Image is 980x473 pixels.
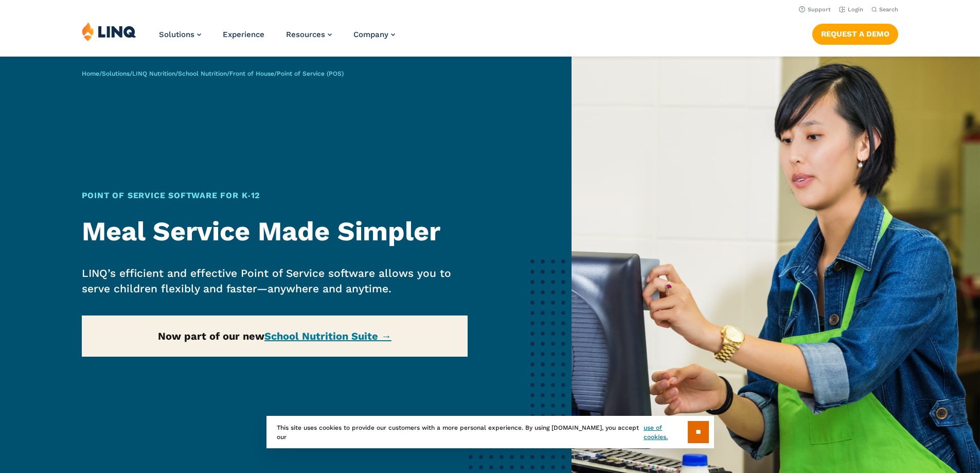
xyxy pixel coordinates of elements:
a: Request a Demo [812,24,898,44]
a: Resources [286,30,332,39]
a: Support [799,6,831,13]
strong: Meal Service Made Simpler [82,216,440,247]
img: LINQ | K‑12 Software [82,22,136,41]
a: Experience [223,30,264,39]
a: Solutions [102,70,130,77]
h1: Point of Service Software for K‑12 [82,189,468,202]
a: Company [353,30,395,39]
span: Company [353,30,388,39]
button: Open Search Bar [871,6,898,13]
span: Solutions [159,30,194,39]
span: / / / / / [82,70,344,77]
a: School Nutrition [178,70,227,77]
a: School Nutrition Suite → [264,330,391,342]
div: This site uses cookies to provide our customers with a more personal experience. By using [DOMAIN... [266,416,714,448]
a: use of cookies. [644,423,687,442]
nav: Button Navigation [812,22,898,44]
a: Solutions [159,30,201,39]
a: Login [839,6,863,13]
p: LINQ’s efficient and effective Point of Service software allows you to serve children flexibly an... [82,266,468,296]
span: Search [879,6,898,13]
strong: Now part of our new [158,330,391,342]
a: Front of House [229,70,274,77]
a: LINQ Nutrition [132,70,175,77]
span: Resources [286,30,325,39]
nav: Primary Navigation [159,22,395,56]
span: Point of Service (POS) [277,70,344,77]
a: Home [82,70,99,77]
